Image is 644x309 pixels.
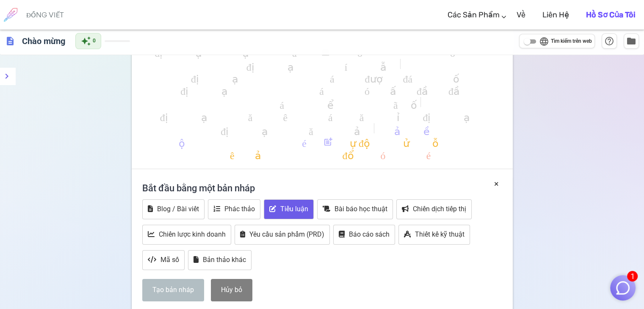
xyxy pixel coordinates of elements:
font: post_add [323,137,333,147]
button: Yêu cầu sản phẩm (PRD) [235,225,330,245]
a: Liên hệ [542,3,569,28]
font: Thiết kế kỹ thuật [415,230,464,238]
font: mã số [383,99,417,109]
font: Các sản phẩm [448,10,500,19]
font: Chiến lược kinh doanh [159,230,226,238]
font: Mã số [160,256,179,264]
a: Hồ sơ của tôi [586,3,636,28]
font: × [494,179,499,189]
font: Về [517,10,525,19]
button: Bản thảo khác [188,250,252,270]
font: Hủy bỏ [221,286,242,294]
span: folder [626,36,636,46]
font: nội dung_sao chép [169,137,317,147]
span: help_outline [604,36,614,46]
button: Quản lý tài liệu [624,33,639,49]
button: Trợ giúp & Phím tắt [602,33,617,49]
font: Yêu cầu sản phẩm (PRD) [249,230,324,238]
font: Tiểu luận [280,205,308,213]
font: xóa_quét [370,149,441,159]
font: 0 [93,38,96,44]
img: Đóng trò chuyện [615,280,631,296]
font: định dạng_căn_phải [221,125,370,135]
font: ĐỒNG VIẾT [26,10,64,19]
font: định dạng_trích dẫn [246,61,397,71]
font: Bài báo học thuật [334,205,387,213]
button: Chiến lược kinh doanh [142,225,231,245]
font: Bắt đầu bằng một bản nháp [142,183,255,193]
a: Các sản phẩm [448,3,500,28]
span: language [539,36,549,47]
button: Tạo bản nháp [142,279,204,301]
font: Chào mừng [22,36,65,46]
font: thêm_ảnh_thay_đổi [210,149,364,159]
font: 1 [630,272,635,281]
font: Tạo bản nháp [152,286,194,294]
button: Phác thảo [208,199,260,219]
font: Blog / Bài viết [157,205,199,213]
font: danh sách kiểm tra [226,99,377,109]
button: Bài báo học thuật [317,199,393,219]
button: Tiểu luận [264,199,314,219]
button: Thiết kế kỹ thuật [398,225,470,245]
span: auto_awesome [81,36,91,46]
font: định dạng_danh_sách_được_đánh_số [191,72,459,83]
button: 1 [610,275,636,301]
font: Chiến dịch tiếp thị [413,205,466,213]
font: Phác thảo [224,205,255,213]
button: Báo cáo sách [333,225,395,245]
font: căn chỉnh định dạng [349,111,491,121]
font: định dạng_căn_bên_trái [160,111,343,121]
font: Báo cáo sách [349,230,390,238]
span: description [5,36,15,46]
font: định dạng_gạch chân [155,47,307,57]
button: Hủy bỏ [211,279,252,301]
button: Blog / Bài viết [142,199,205,219]
font: tải về [384,125,430,135]
font: tự động sửa lỗi cao [340,137,482,147]
button: × [494,178,499,190]
h6: Nhấp để chỉnh sửa tiêu đề [19,33,69,50]
a: Về [517,3,525,28]
font: định dạng_danh_sách_có_dấu_đầu_đầu [180,85,470,95]
button: Chiến dịch tiếp thị [396,199,472,219]
font: Bản thảo khác [203,256,246,264]
font: Hồ sơ của tôi [586,10,636,19]
font: Liên hệ [542,10,569,19]
font: Tìm kiếm trên web [551,38,592,44]
button: Mã số [142,250,185,270]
